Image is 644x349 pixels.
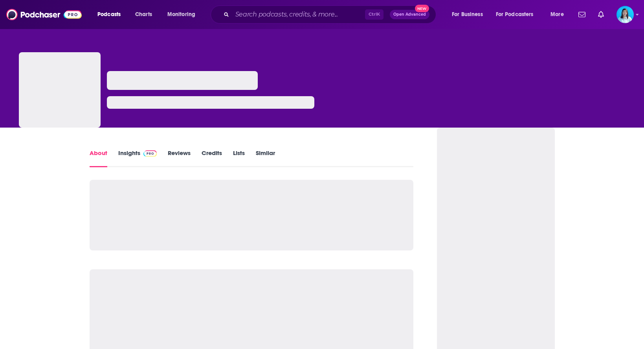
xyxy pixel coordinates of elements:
[415,5,429,12] span: New
[162,8,205,21] button: open menu
[390,10,429,19] button: Open AdvancedNew
[202,149,222,167] a: Credits
[167,9,195,20] span: Monitoring
[218,5,444,24] div: Search podcasts, credits, & more...
[496,9,534,20] span: For Podcasters
[616,6,634,23] img: User Profile
[168,149,191,167] a: Reviews
[232,8,365,21] input: Search podcasts, credits, & more...
[616,6,634,23] span: Logged in as ClarisseG
[90,149,107,167] a: About
[491,8,545,21] button: open menu
[393,13,426,16] span: Open Advanced
[233,149,245,167] a: Lists
[446,8,493,21] button: open menu
[595,8,607,21] a: Show notifications dropdown
[550,9,564,20] span: More
[92,8,131,21] button: open menu
[97,9,121,20] span: Podcasts
[545,8,574,21] button: open menu
[256,149,275,167] a: Similar
[130,8,157,21] a: Charts
[365,9,383,20] span: Ctrl K
[118,149,157,167] a: InsightsPodchaser Pro
[616,6,634,23] button: Show profile menu
[135,9,152,20] span: Charts
[575,8,589,21] a: Show notifications dropdown
[143,150,157,157] img: Podchaser Pro
[6,7,82,22] img: Podchaser - Follow, Share and Rate Podcasts
[452,9,483,20] span: For Business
